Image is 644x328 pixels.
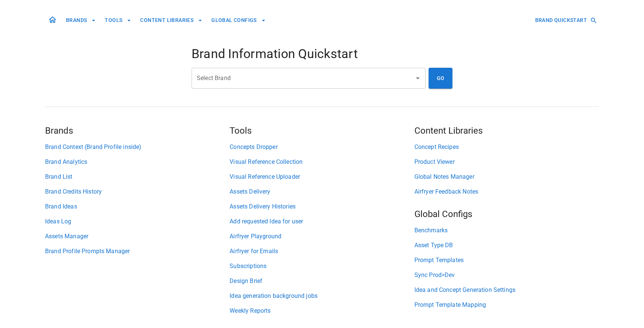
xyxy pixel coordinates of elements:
[413,73,423,83] button: Open
[414,226,599,235] a: Benchmarks
[137,13,205,27] button: CONTENT LIBRARIES
[45,125,230,137] h5: Brands
[45,247,230,256] a: Brand Profile Prompts Manager
[230,157,414,166] a: Visual Reference Collection
[414,241,599,250] a: Asset Type DB
[230,172,414,181] a: Visual Reference Uploader
[230,306,414,315] a: Weekly Reports
[102,13,134,27] button: TOOLS
[192,46,452,62] h4: Brand Information Quickstart
[208,13,269,27] button: GLOBAL CONFIGS
[414,187,599,196] a: Airfryer Feedback Notes
[230,125,414,137] h5: Tools
[230,187,414,196] a: Assets Delivery
[45,187,230,196] a: Brand Credits History
[414,172,599,181] a: Global Notes Manager
[414,157,599,166] a: Product Viewer
[414,300,599,309] a: Prompt Template Mapping
[230,262,414,271] a: Subscriptions
[414,143,599,152] a: Concept Recipes
[45,217,230,226] a: Ideas Log
[230,217,414,226] a: Add requested Idea for user
[45,172,230,181] a: Brand List
[45,157,230,166] a: Brand Analytics
[230,247,414,256] a: Airfryer for Emails
[414,208,599,220] h5: Global Configs
[414,125,599,137] h5: Content Libraries
[414,286,599,294] a: Idea and Concept Generation Settings
[414,271,599,280] a: Sync Prod>Dev
[532,13,599,27] button: BRAND QUICKSTART
[230,202,414,211] a: Assets Delivery Histories
[230,292,414,300] a: Idea generation background jobs
[45,202,230,211] a: Brand Ideas
[230,143,414,152] a: Concepts Dropper
[45,232,230,241] a: Assets Manager
[230,277,414,286] a: Design Brief
[63,13,99,27] button: BRANDS
[414,256,599,265] a: Prompt Templates
[45,143,230,152] a: Brand Context (Brand Profile inside)
[230,232,414,241] a: Airfryer Playground
[429,68,452,89] button: GO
